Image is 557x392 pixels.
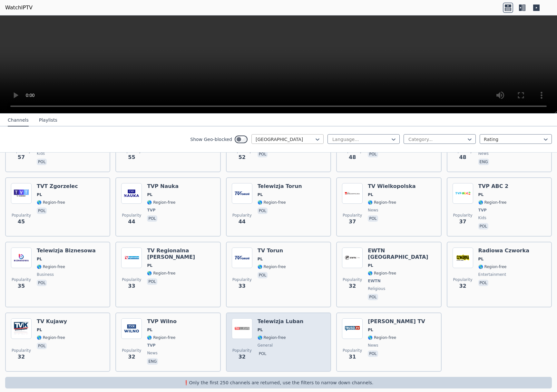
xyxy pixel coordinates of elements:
span: PL [368,263,373,268]
span: 48 [459,154,466,161]
span: PL [258,327,263,332]
h6: Telewizja Luban [258,318,304,325]
span: TVP [478,208,487,213]
p: pol [368,151,378,157]
p: pol [147,278,157,285]
img: TVP ABC 2 [453,183,473,204]
span: Popularity [122,213,141,218]
span: Popularity [12,348,31,353]
p: ❗️Only the first 250 channels are returned, use the filters to narrow down channels. [8,379,549,386]
span: 35 [18,282,25,290]
h6: EWTN [GEOGRAPHIC_DATA] [368,247,435,260]
span: TVP [147,208,155,213]
span: PL [258,257,263,262]
span: 55 [128,154,135,161]
span: PL [37,257,42,262]
h6: Radiowa Czworka [478,247,529,254]
span: 32 [18,353,25,361]
span: Popularity [12,213,31,218]
span: PL [147,327,152,332]
span: EWTN [368,278,381,284]
p: pol [147,215,157,222]
img: TVT Zgorzelec [11,183,32,204]
span: 🌎 Region-free [37,335,65,340]
span: general [258,343,273,348]
span: kids [478,215,486,220]
p: pol [368,294,378,300]
span: 🌎 Region-free [258,264,286,269]
h6: TVT Zgorzelec [37,183,78,190]
span: Popularity [343,277,362,282]
a: WatchIPTV [5,4,33,12]
span: 52 [239,154,246,161]
span: PL [147,192,152,197]
span: 🌎 Region-free [147,335,175,340]
h6: TVP Nauka [147,183,179,190]
span: PL [258,192,263,197]
span: 31 [349,353,356,361]
span: 32 [459,282,466,290]
span: 🌎 Region-free [368,200,396,205]
p: pol [258,208,268,214]
span: 57 [18,154,25,161]
p: pol [37,159,47,165]
span: kids [37,151,45,156]
span: 🌎 Region-free [368,335,396,340]
h6: Telewizja Biznesowa [37,247,96,254]
span: PL [37,327,42,332]
img: EWTN Poland [342,247,363,268]
span: news [368,343,378,348]
button: Playlists [39,114,57,126]
span: news [368,208,378,213]
span: TVP [147,343,155,348]
p: eng [478,159,489,165]
span: PL [478,192,484,197]
span: 44 [239,218,246,226]
h6: TV Kujawy [37,318,67,325]
span: 🌎 Region-free [478,200,507,205]
p: pol [258,350,268,357]
span: entertainment [478,272,506,277]
img: Radiowa Czworka [453,247,473,268]
p: eng [147,358,158,365]
p: pol [37,343,47,349]
span: Popularity [343,213,362,218]
span: 48 [349,154,356,161]
span: 🌎 Region-free [37,264,65,269]
span: PL [37,192,42,197]
img: TVP Nauka [121,183,142,204]
span: PL [368,327,373,332]
span: news [478,151,489,156]
span: 32 [349,282,356,290]
span: 37 [459,218,466,226]
span: Popularity [122,277,141,282]
span: 32 [239,353,246,361]
h6: TVP Wilno [147,318,177,325]
p: pol [368,215,378,222]
img: TV Kujawy [11,318,32,339]
span: Popularity [12,277,31,282]
h6: Telewizja Torun [258,183,302,190]
span: 37 [349,218,356,226]
img: TVP Wilno [121,318,142,339]
span: PL [368,192,373,197]
span: Popularity [453,277,473,282]
span: Popularity [232,348,252,353]
span: 🌎 Region-free [368,271,396,276]
img: Telewizja Luban [232,318,252,339]
p: pol [37,280,47,286]
img: TV Torun [232,247,252,268]
span: Popularity [343,348,362,353]
span: news [147,350,157,356]
p: pol [258,272,268,278]
span: Popularity [232,213,252,218]
span: business [37,272,54,277]
h6: TV Torun [258,247,286,254]
span: religious [368,286,385,291]
p: pol [258,151,268,157]
span: Popularity [122,348,141,353]
span: 🌎 Region-free [147,271,175,276]
span: Popularity [232,277,252,282]
span: 🌎 Region-free [258,335,286,340]
button: Channels [8,114,29,126]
